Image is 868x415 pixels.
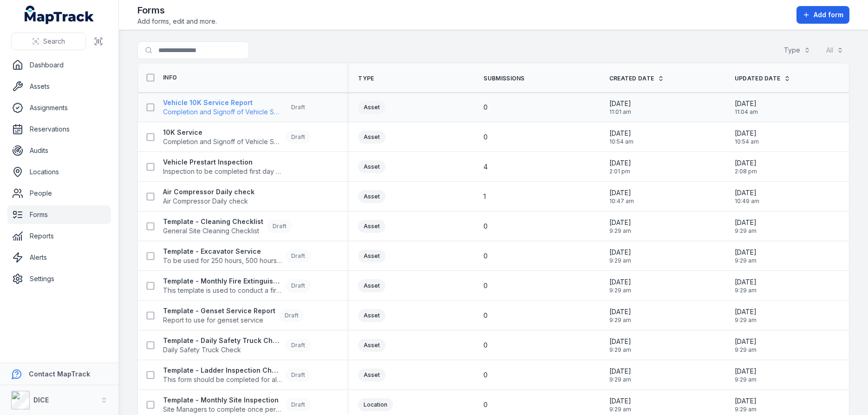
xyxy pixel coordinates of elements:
[609,129,633,138] span: [DATE]
[609,218,631,227] span: [DATE]
[609,307,631,316] span: [DATE]
[735,198,759,205] span: 10:49 am
[814,10,843,20] span: Add form
[43,37,65,46] span: Search
[609,367,631,376] span: [DATE]
[358,398,393,411] div: Location
[609,129,633,145] time: 12/09/2025, 10:54:20 am
[163,107,282,117] span: Completion and Signoff of Vehicle Service for 10,000km Vehicle Service.
[735,406,757,413] span: 9:29 am
[778,41,816,59] button: Type
[29,370,90,378] strong: Contact MapTrack
[163,306,275,316] strong: Template - Genset Service Report
[609,188,634,205] time: 09/09/2025, 10:47:00 am
[735,337,757,354] time: 09/09/2025, 9:29:13 am
[358,75,374,82] span: Type
[735,287,757,294] span: 9:29 am
[609,316,631,324] span: 9:29 am
[735,99,758,116] time: 12/09/2025, 11:04:20 am
[11,33,86,50] button: Search
[358,369,385,382] div: Asset
[735,227,757,235] span: 9:29 am
[137,17,217,26] span: Add forms, edit and more.
[163,345,282,355] span: Daily Safety Truck Check
[735,129,759,138] span: [DATE]
[286,369,311,382] div: Draft
[735,188,759,198] span: [DATE]
[609,337,631,346] span: [DATE]
[286,279,311,292] div: Draft
[163,226,263,236] span: General Site Cleaning Checklist
[609,158,631,168] span: [DATE]
[609,396,631,406] span: [DATE]
[7,163,111,181] a: Locations
[609,248,631,264] time: 09/09/2025, 9:29:13 am
[483,162,488,171] span: 4
[735,277,757,294] time: 09/09/2025, 9:29:13 am
[609,198,634,205] span: 10:47 am
[25,6,94,24] a: MapTrack
[735,218,757,227] span: [DATE]
[483,251,488,261] span: 0
[609,396,631,413] time: 09/09/2025, 9:29:13 am
[735,168,757,175] span: 2:08 pm
[7,184,111,203] a: People
[163,158,282,167] strong: Vehicle Prestart Inspection
[483,222,488,231] span: 0
[279,309,304,322] div: Draft
[735,138,759,145] span: 10:54 am
[7,205,111,224] a: Forms
[163,217,263,226] strong: Template - Cleaning Checklist
[609,168,631,175] span: 2:01 pm
[358,309,385,322] div: Asset
[163,336,311,355] a: Template - Daily Safety Truck CheckDaily Safety Truck CheckDraft
[358,190,385,203] div: Asset
[735,376,757,383] span: 9:29 am
[163,366,282,375] strong: Template - Ladder Inspection Checklist
[735,307,757,324] time: 09/09/2025, 9:29:13 am
[609,227,631,235] span: 9:29 am
[609,75,665,82] a: Created Date
[735,257,757,264] span: 9:29 am
[7,270,111,288] a: Settings
[735,396,757,406] span: [DATE]
[735,188,759,205] time: 09/09/2025, 10:49:07 am
[7,77,111,96] a: Assets
[163,98,282,107] strong: Vehicle 10K Service Report
[163,98,311,117] a: Vehicle 10K Service ReportCompletion and Signoff of Vehicle Service for 10,000km Vehicle Service....
[358,131,385,144] div: Asset
[163,187,255,206] a: Air Compressor Daily checkAir Compressor Daily check
[483,192,486,201] span: 1
[735,367,757,383] time: 09/09/2025, 9:29:13 am
[358,250,385,263] div: Asset
[735,158,757,168] span: [DATE]
[7,227,111,245] a: Reports
[163,256,282,265] span: To be used for 250 hours, 500 hours and 750 hours service only. (1,000 hours to be completed by d...
[163,306,304,325] a: Template - Genset Service ReportReport to use for genset serviceDraft
[163,217,292,236] a: Template - Cleaning ChecklistGeneral Site Cleaning ChecklistDraft
[267,220,292,233] div: Draft
[286,398,311,411] div: Draft
[163,395,311,414] a: Template - Monthly Site InspectionSite Managers to complete once per month.Draft
[609,346,631,354] span: 9:29 am
[163,247,311,265] a: Template - Excavator ServiceTo be used for 250 hours, 500 hours and 750 hours service only. (1,00...
[609,277,631,294] time: 09/09/2025, 9:29:13 am
[609,376,631,383] span: 9:29 am
[7,248,111,267] a: Alerts
[286,131,311,144] div: Draft
[735,316,757,324] span: 9:29 am
[163,187,255,197] strong: Air Compressor Daily check
[609,248,631,257] span: [DATE]
[163,247,282,256] strong: Template - Excavator Service
[163,277,282,286] strong: Template - Monthly Fire Extinguisher Inspection
[609,138,633,145] span: 10:54 am
[796,6,849,24] button: Add form
[735,277,757,287] span: [DATE]
[735,337,757,346] span: [DATE]
[163,128,311,146] a: 10K ServiceCompletion and Signoff of Vehicle Service for 10,000km Vehicle Service.Draft
[358,101,385,114] div: Asset
[137,4,217,17] h2: Forms
[735,108,758,116] span: 11:04 am
[609,158,631,175] time: 09/09/2025, 2:01:53 pm
[609,99,631,108] span: [DATE]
